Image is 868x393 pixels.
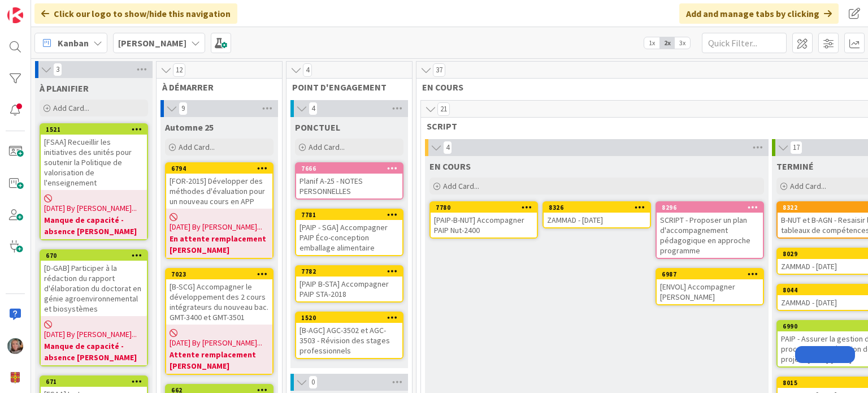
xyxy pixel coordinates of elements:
img: avatar [7,370,23,386]
div: 8326 [544,202,650,213]
span: À PLANIFIER [40,83,89,94]
span: 37 [433,63,445,77]
div: 7781[PAIP - SGA] Accompagner PAIP Éco-conception emballage alimentaire [296,210,402,255]
div: 7782[PAIP B-STA] Accompagner PAIP STA-2018 [296,266,402,301]
span: 4 [309,102,318,115]
span: TERMINÉ [776,161,814,172]
a: 7780[PAIP-B-NUT] Accompagner PAIP Nut-2400 [429,201,538,239]
span: PONCTUEL [295,122,340,133]
div: 7666 [296,163,402,174]
div: 670[D-GAB] Participer à la rédaction du rapport d'élaboration du doctorat en génie agroenvironnem... [41,251,147,316]
span: 21 [437,102,450,116]
div: 7781 [296,210,402,220]
div: 6987[ENVOL] Accompagner [PERSON_NAME] [657,269,763,304]
div: 1521 [46,126,147,133]
div: 6794[FOR-2015] Développer des méthodes d'évaluation pour un nouveau cours en APP [166,163,272,209]
a: 7782[PAIP B-STA] Accompagner PAIP STA-2018 [295,265,403,303]
b: En attente remplacement [PERSON_NAME] [170,233,269,256]
span: Add Card... [790,181,826,191]
div: Add and manage tabs by clicking [679,3,839,24]
div: 7023[B-SCG] Accompagner le développement des 2 cours intégrateurs du nouveau bac. GMT-3400 et GMT... [166,269,272,325]
div: 1521 [41,124,147,135]
a: 7023[B-SCG] Accompagner le développement des 2 cours intégrateurs du nouveau bac. GMT-3400 et GMT... [165,268,274,375]
b: Manque de capacité - absence [PERSON_NAME] [44,340,144,363]
div: 670 [41,251,147,261]
div: 8296 [657,202,763,213]
div: 7023 [171,270,272,278]
span: [DATE] By [PERSON_NAME]... [44,202,137,214]
a: 1520[B-AGC] AGC-3502 et AGC-3503 - Révision des stages professionnels [295,312,403,359]
span: [DATE] By [PERSON_NAME]... [44,329,137,340]
span: 17 [790,141,802,154]
span: Automne 25 [165,122,214,133]
span: 0 [309,375,318,389]
a: 1521[FSAA] Recueillir les initiatives des unités pour soutenir la Politique de valorisation de l'... [40,123,148,240]
span: Kanban [58,36,89,50]
div: 8296SCRIPT - Proposer un plan d'accompagnement pédagogique en approche programme [657,202,763,258]
span: [DATE] By [PERSON_NAME]... [170,337,262,349]
div: 6987 [662,270,763,278]
span: 1x [644,37,659,49]
div: 7666 [301,165,402,172]
div: 7780 [431,202,537,213]
div: ZAMMAD - [DATE] [544,213,650,227]
div: [B-AGC] AGC-3502 et AGC-3503 - Révision des stages professionnels [296,323,402,358]
span: 2x [659,37,675,49]
span: Add Card... [53,103,89,113]
div: [FSAA] Recueillir les initiatives des unités pour soutenir la Politique de valorisation de l'ense... [41,135,147,190]
div: 7666Planif A-25 - NOTES PERSONNELLES [296,163,402,198]
span: Add Card... [309,142,345,152]
div: 8326ZAMMAD - [DATE] [544,202,650,227]
span: Add Card... [179,142,215,152]
div: 1520 [296,313,402,323]
div: [PAIP B-STA] Accompagner PAIP STA-2018 [296,277,402,301]
b: [PERSON_NAME] [118,37,186,49]
div: 671 [46,378,147,386]
div: 1521[FSAA] Recueillir les initiatives des unités pour soutenir la Politique de valorisation de l'... [41,124,147,190]
span: EN COURS [429,161,471,172]
div: Click our logo to show/hide this navigation [34,3,237,24]
div: 6794 [171,165,272,172]
div: 7780[PAIP-B-NUT] Accompagner PAIP Nut-2400 [431,202,537,237]
div: 6794 [166,163,272,174]
span: 3x [675,37,690,49]
a: 6987[ENVOL] Accompagner [PERSON_NAME] [656,268,764,305]
div: 6987 [657,269,763,279]
span: 4 [303,63,312,77]
div: 7780 [436,204,537,211]
a: 670[D-GAB] Participer à la rédaction du rapport d'élaboration du doctorat en génie agroenvironnem... [40,249,148,366]
span: [DATE] By [PERSON_NAME]... [170,221,262,233]
a: 7781[PAIP - SGA] Accompagner PAIP Éco-conception emballage alimentaire [295,209,403,256]
div: [ENVOL] Accompagner [PERSON_NAME] [657,279,763,304]
a: 8296SCRIPT - Proposer un plan d'accompagnement pédagogique en approche programme [656,201,764,259]
span: 12 [173,63,185,77]
img: Visit kanbanzone.com [7,7,23,23]
span: À DÉMARRER [162,81,268,93]
input: Quick Filter... [702,33,787,53]
a: 6794[FOR-2015] Développer des méthodes d'évaluation pour un nouveau cours en APP[DATE] By [PERSON... [165,162,274,259]
img: SP [7,338,23,354]
div: SCRIPT - Proposer un plan d'accompagnement pédagogique en approche programme [657,213,763,258]
div: [PAIP - SGA] Accompagner PAIP Éco-conception emballage alimentaire [296,220,402,255]
div: 8326 [549,204,650,211]
div: Planif A-25 - NOTES PERSONNELLES [296,174,402,198]
div: 670 [46,252,147,260]
div: [D-GAB] Participer à la rédaction du rapport d'élaboration du doctorat en génie agroenvironnement... [41,261,147,316]
span: 3 [53,63,62,76]
div: 8296 [662,204,763,211]
div: [B-SCG] Accompagner le développement des 2 cours intégrateurs du nouveau bac. GMT-3400 et GMT-3501 [166,279,272,325]
div: 7782 [296,266,402,277]
a: 8326ZAMMAD - [DATE] [542,201,651,228]
a: 7666Planif A-25 - NOTES PERSONNELLES [295,162,403,200]
div: 1520[B-AGC] AGC-3502 et AGC-3503 - Révision des stages professionnels [296,313,402,358]
span: POINT D'ENGAGEMENT [292,81,398,93]
span: 4 [443,141,452,154]
div: [FOR-2015] Développer des méthodes d'évaluation pour un nouveau cours en APP [166,174,272,209]
div: 7023 [166,269,272,279]
div: 671 [41,377,147,387]
div: 7782 [301,267,402,275]
b: Manque de capacité - absence [PERSON_NAME] [44,214,144,237]
div: 7781 [301,211,402,219]
span: 9 [179,102,188,115]
div: 1520 [301,314,402,322]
